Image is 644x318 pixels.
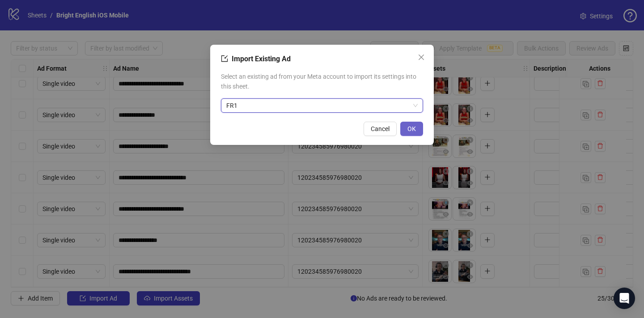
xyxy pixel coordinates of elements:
[400,122,423,136] button: OK
[614,288,635,309] div: Open Intercom Messenger
[221,55,228,62] span: import
[232,55,291,63] span: Import Existing Ad
[364,122,397,136] button: Cancel
[371,125,390,132] span: Cancel
[407,125,416,132] span: OK
[418,54,425,61] span: close
[414,50,428,64] button: Close
[221,72,423,91] span: Select an existing ad from your Meta account to import its settings into this sheet.
[226,99,418,112] span: FR1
